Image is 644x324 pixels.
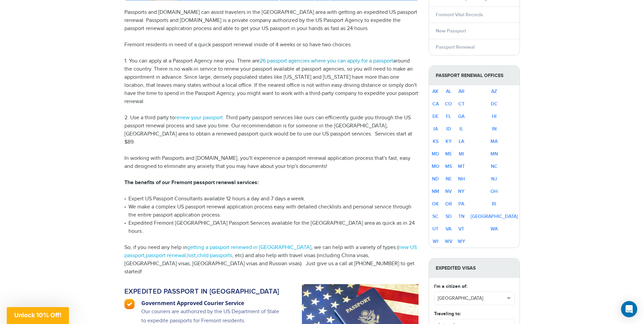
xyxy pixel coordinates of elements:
[432,101,439,107] a: CA
[491,164,498,169] a: NC
[175,115,223,121] a: renew your passport
[124,195,419,203] li: Expert US Passport Consultants available 12 hours a day and 7 days a week.
[434,292,514,305] button: [GEOGRAPHIC_DATA]
[458,239,465,244] a: WY
[146,252,186,259] a: passport renewal
[458,214,464,219] a: TN
[432,226,438,232] a: UT
[445,239,452,244] a: WV
[434,283,467,290] label: I'm a citizen of:
[446,139,452,144] a: KY
[124,244,419,276] p: So, if you need any help in , we can help with a variety of types ( , , , , etc) and also help wi...
[124,114,419,146] p: 2. Use a third party to . Third party passport services like ours can efficiently guide you throu...
[429,258,520,278] strong: Expedited Visas
[446,226,451,232] a: VA
[492,126,497,132] a: IN
[187,244,311,251] a: getting a passport renewed in [GEOGRAPHIC_DATA]
[491,226,498,232] a: WA
[458,101,464,107] a: CT
[432,176,439,182] a: ND
[14,311,62,319] span: Unlock 10% Off!
[446,114,451,119] a: FL
[124,244,417,259] a: new US passport
[124,219,419,235] li: Expedited Fremont [GEOGRAPHIC_DATA] Passport Services available for the [GEOGRAPHIC_DATA] area as...
[492,201,496,207] a: RI
[458,226,464,232] a: VT
[7,307,69,324] div: Unlock 10% Off!
[124,57,419,106] p: 1. You can apply at a Passport Agency near you. There are around the country. There is no walk-in...
[446,126,451,132] a: ID
[433,239,438,244] a: WI
[445,101,452,107] a: CO
[432,164,439,169] a: MO
[124,288,280,296] h2: Expedited passport in [GEOGRAPHIC_DATA]
[197,252,232,259] a: child passports
[491,139,498,144] a: MA
[438,295,505,302] span: [GEOGRAPHIC_DATA]
[429,66,520,85] strong: Passport Renewal Offices
[432,201,439,207] a: OK
[458,201,464,207] a: PA
[433,126,438,132] a: IA
[621,301,637,317] div: Open Intercom Messenger
[458,114,464,119] a: GA
[471,214,518,219] a: [GEOGRAPHIC_DATA]
[432,189,439,194] a: NM
[459,151,464,157] a: MI
[445,164,452,169] a: MS
[436,28,466,34] a: New Passport
[491,151,498,157] a: MN
[436,12,483,18] a: Fremont Vital Records
[492,114,497,119] a: HI
[445,151,452,157] a: ME
[432,214,438,219] a: SC
[124,179,259,186] strong: The benefits of our Fremont passport renewal services:
[445,189,452,194] a: NV
[432,114,438,119] a: DE
[141,299,280,307] h3: Government Approved Courier Service
[187,252,196,259] a: lost
[446,214,452,219] a: SD
[124,203,419,219] li: We make a complex US passport renewal application process easy with detailed checklists and perso...
[458,176,465,182] a: NH
[433,139,438,144] a: KS
[491,89,497,94] a: AZ
[124,41,419,49] p: Fremont residents in need of a quick passport renewal inside of 4 weeks or so have two choices.
[434,310,461,317] label: Traveling to:
[459,126,463,132] a: IL
[491,189,498,194] a: OH
[436,44,475,50] a: Passport Renewal
[491,101,498,107] a: DC
[459,139,464,144] a: LA
[260,58,393,64] a: 26 passport agencies where you can apply for a passport
[446,176,452,182] a: NE
[432,151,439,157] a: MD
[458,164,465,169] a: MT
[458,89,464,94] a: AR
[124,8,419,33] p: Passports and [DOMAIN_NAME] can assist travelers in the [GEOGRAPHIC_DATA] area with getting an ex...
[458,189,464,194] a: NY
[491,176,497,182] a: NJ
[445,201,452,207] a: OR
[446,89,451,94] a: AL
[432,89,438,94] a: AK
[124,154,419,171] p: In working with Passports and [DOMAIN_NAME], you'll experience a passport renewal application pro...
